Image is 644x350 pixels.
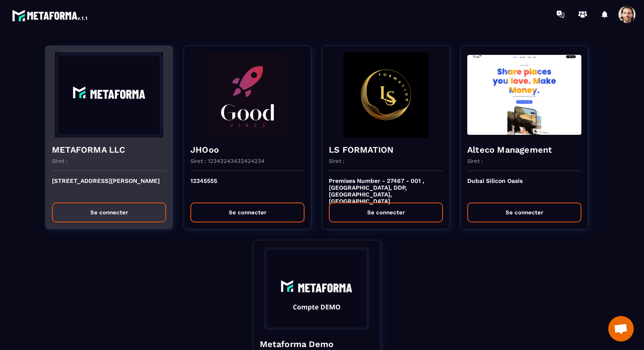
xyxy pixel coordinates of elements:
[12,8,89,23] img: logo
[467,158,483,164] p: Siret :
[190,177,305,196] p: 12345555
[329,144,443,156] h4: LS FORMATION
[52,52,166,137] img: funnel-background
[190,158,264,164] p: Siret : 12343243432424234
[190,144,305,156] h4: JHOoo
[329,202,443,222] button: Se connecter
[608,316,634,341] a: Ouvrir le chat
[52,144,166,156] h4: METAFORMA LLC
[467,144,581,156] h4: Alteco Management
[329,177,443,196] p: Premises Number - 27467 - 001 , [GEOGRAPHIC_DATA], DDP, [GEOGRAPHIC_DATA], [GEOGRAPHIC_DATA]
[260,247,374,332] img: funnel-background
[467,177,581,196] p: Dubai Silicon Oasis
[329,52,443,137] img: funnel-background
[329,158,345,164] p: Siret :
[190,52,305,137] img: funnel-background
[52,202,166,222] button: Se connecter
[52,177,166,196] p: [STREET_ADDRESS][PERSON_NAME]
[52,158,68,164] p: Siret :
[190,202,305,222] button: Se connecter
[467,202,581,222] button: Se connecter
[260,338,374,350] h4: Metaforma Demo
[467,52,581,137] img: funnel-background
